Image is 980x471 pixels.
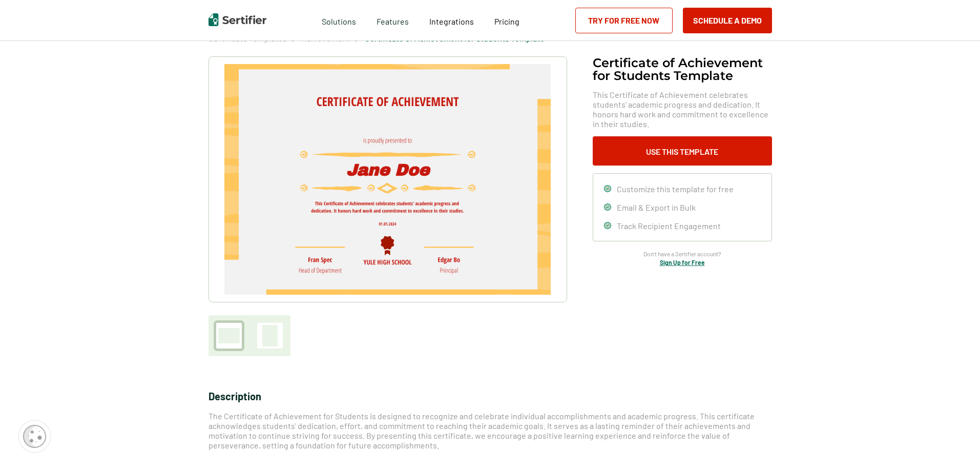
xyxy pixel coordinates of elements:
h1: Certificate of Achievement for Students Template [593,56,772,82]
span: Features [377,14,409,27]
span: Description [208,390,261,402]
span: Customize this template for free [617,184,734,194]
button: Schedule a Demo [683,8,772,33]
span: Solutions [322,14,356,27]
span: The Certificate of Achievement for Students is designed to recognize and celebrate individual acc... [208,411,755,450]
img: Sertifier | Digital Credentialing Platform [208,13,266,26]
a: Sign Up for Free [660,259,705,266]
iframe: Chat Widget [929,422,980,471]
span: Integrations [429,16,474,26]
span: Don’t have a Sertifier account? [643,249,721,259]
span: This Certificate of Achievement celebrates students’ academic progress and dedication. It honors ... [593,90,772,129]
span: Email & Export in Bulk [617,202,696,212]
a: Pricing [494,14,519,27]
img: Cookie Popup Icon [23,425,46,448]
a: Try for Free Now [575,8,673,33]
button: Use This Template [593,136,772,166]
a: Integrations [429,14,474,27]
span: Pricing [494,16,519,26]
span: Track Recipient Engagement [617,221,721,231]
img: Certificate of Achievement for Students Template [224,64,550,295]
